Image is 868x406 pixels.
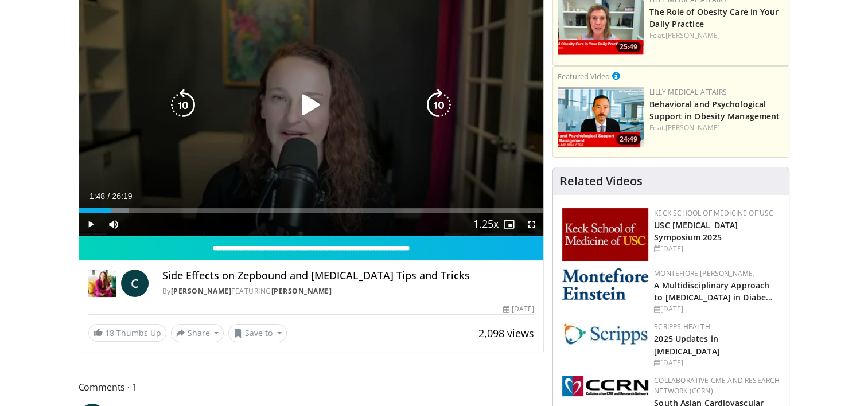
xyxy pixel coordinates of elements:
a: C [121,270,149,297]
button: Share [171,324,224,342]
div: Progress Bar [79,208,544,213]
img: b0142b4c-93a1-4b58-8f91-5265c282693c.png.150x105_q85_autocrop_double_scale_upscale_version-0.2.png [562,268,648,300]
span: 24:49 [616,134,641,145]
a: Collaborative CME and Research Network (CCRN) [654,376,780,396]
span: Comments 1 [79,380,544,395]
img: 7b941f1f-d101-407a-8bfa-07bd47db01ba.png.150x105_q85_autocrop_double_scale_upscale_version-0.2.jpg [562,208,648,261]
small: Featured Video [558,71,610,81]
a: 2025 Updates in [MEDICAL_DATA] [654,333,719,356]
h4: Side Effects on Zepbound and [MEDICAL_DATA] Tips and Tricks [162,270,534,282]
a: 18 Thumbs Up [88,324,166,342]
a: Keck School of Medicine of USC [654,208,773,218]
div: [DATE] [654,358,780,368]
a: [PERSON_NAME] [271,286,332,296]
div: [DATE] [503,304,534,314]
a: A Multidisciplinary Approach to [MEDICAL_DATA] in Diabe… [654,280,773,303]
a: 24:49 [558,87,644,147]
div: Feat. [649,30,784,41]
button: Play [79,213,102,236]
img: a04ee3ba-8487-4636-b0fb-5e8d268f3737.png.150x105_q85_autocrop_double_scale_upscale_version-0.2.png [562,376,648,396]
span: 18 [105,327,114,338]
span: / [108,192,110,201]
img: c9f2b0b7-b02a-4276-a72a-b0cbb4230bc1.jpg.150x105_q85_autocrop_double_scale_upscale_version-0.2.jpg [562,322,648,345]
a: [PERSON_NAME] [665,123,720,132]
button: Fullscreen [520,213,543,236]
a: [PERSON_NAME] [665,30,720,40]
span: 25:49 [616,42,641,52]
a: [PERSON_NAME] [171,286,232,296]
span: 2,098 views [478,326,534,340]
img: Dr. Carolynn Francavilla [88,270,116,297]
button: Save to [228,324,287,342]
button: Enable picture-in-picture mode [497,213,520,236]
div: [DATE] [654,244,780,254]
button: Playback Rate [474,213,497,236]
button: Mute [102,213,125,236]
span: 1:48 [89,192,105,201]
a: Scripps Health [654,322,710,331]
div: Feat. [649,123,784,133]
div: By FEATURING [162,286,534,296]
div: [DATE] [654,304,780,314]
a: Lilly Medical Affairs [649,87,727,97]
img: ba3304f6-7838-4e41-9c0f-2e31ebde6754.png.150x105_q85_crop-smart_upscale.png [558,87,644,147]
a: Montefiore [PERSON_NAME] [654,268,755,278]
a: USC [MEDICAL_DATA] Symposium 2025 [654,220,738,243]
h4: Related Videos [560,174,643,188]
a: The Role of Obesity Care in Your Daily Practice [649,6,779,29]
span: 26:19 [112,192,132,201]
a: Behavioral and Psychological Support in Obesity Management [649,99,780,122]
